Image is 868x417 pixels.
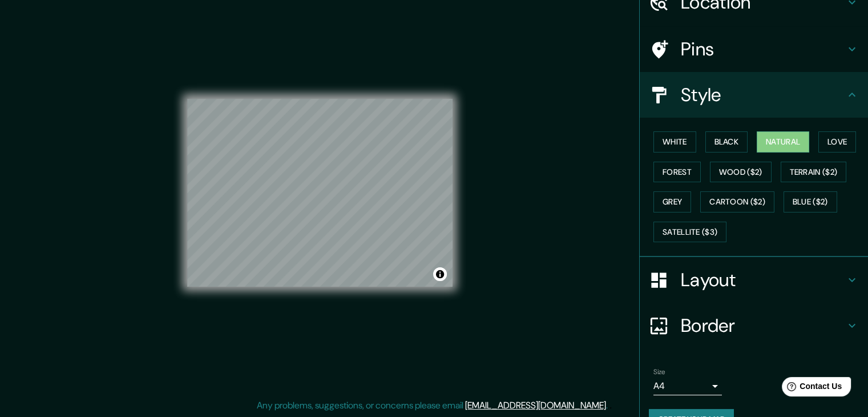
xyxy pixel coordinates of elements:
button: White [653,131,696,153]
div: Style [640,72,868,118]
h4: Style [681,83,845,106]
label: Size [653,367,665,377]
div: Pins [640,26,868,72]
button: Toggle attribution [433,267,447,281]
button: Grey [653,191,691,212]
button: Terrain ($2) [781,162,847,183]
h4: Layout [681,268,845,291]
button: Black [705,131,748,153]
p: Any problems, suggestions, or concerns please email . [257,399,608,412]
a: [EMAIL_ADDRESS][DOMAIN_NAME] [465,399,606,411]
canvas: Map [187,99,453,287]
h4: Border [681,314,845,337]
div: A4 [653,377,722,395]
div: Layout [640,257,868,303]
h4: Pins [681,38,845,61]
button: Wood ($2) [710,162,772,183]
button: Natural [757,131,809,153]
button: Cartoon ($2) [700,191,774,212]
iframe: Help widget launcher [766,372,855,404]
div: Border [640,303,868,348]
div: . [609,399,612,412]
button: Forest [653,162,701,183]
div: . [608,399,609,412]
button: Love [818,131,856,153]
button: Blue ($2) [784,191,837,212]
button: Satellite ($3) [653,222,726,243]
